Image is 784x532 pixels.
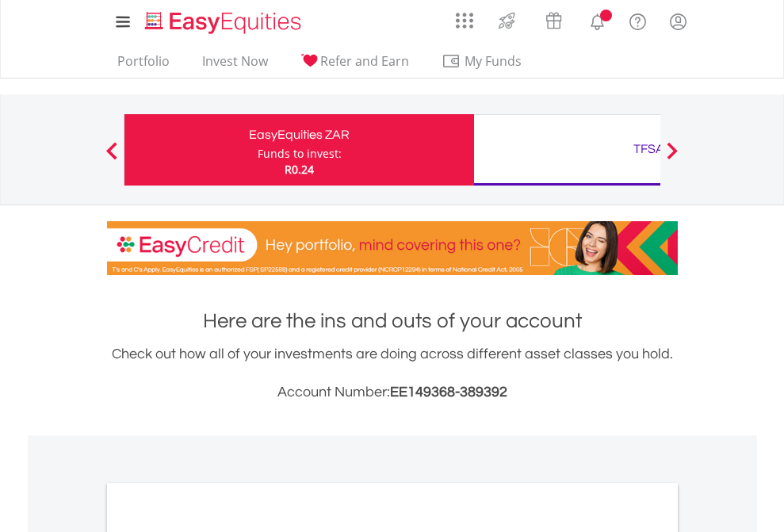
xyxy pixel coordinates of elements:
div: Check out how all of your investments are doing across different asset classes you hold. [107,343,678,404]
span: My Funds [442,51,545,71]
a: Invest Now [196,53,274,78]
a: Home page [139,4,308,36]
img: EasyCredit Promotion Banner [107,221,678,275]
a: Vouchers [530,4,577,33]
span: Refer and Earn [320,52,409,70]
img: grid-menu-icon.svg [456,12,473,29]
button: Next [656,150,688,166]
a: Notifications [577,4,618,36]
h3: Account Number: [107,381,678,404]
a: AppsGrid [446,4,484,29]
img: thrive-v2.svg [494,8,520,33]
h1: Here are the ins and outs of your account [107,307,678,335]
div: Funds to invest: [258,146,342,162]
div: EasyEquities ZAR [134,124,465,146]
a: My Profile [658,4,698,39]
img: EasyEquities_Logo.png [142,10,308,36]
a: Refer and Earn [294,53,415,78]
a: Portfolio [111,53,176,78]
img: vouchers-v2.svg [541,8,567,33]
span: EE149368-389392 [390,385,507,400]
span: R0.24 [285,162,314,177]
a: FAQ's and Support [618,4,658,36]
button: Previous [96,150,128,166]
